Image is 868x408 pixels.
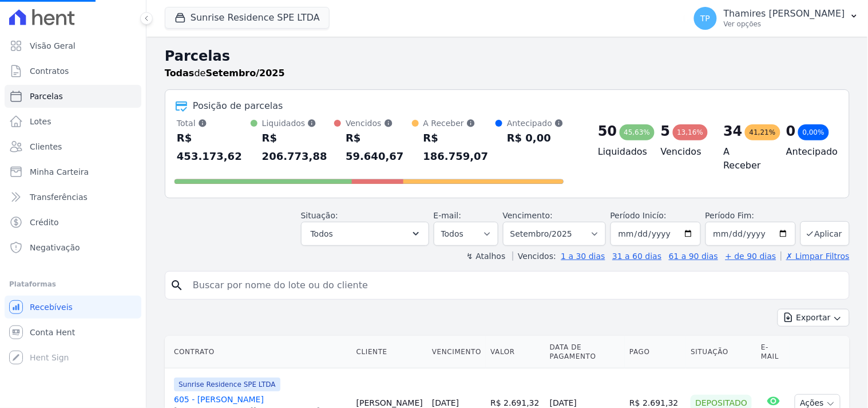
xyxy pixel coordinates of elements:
button: TP Thamires [PERSON_NAME] Ver opções [685,2,868,34]
span: Todos [311,227,333,241]
input: Buscar por nome do lote ou do cliente [186,274,845,297]
span: Clientes [30,141,62,152]
div: R$ 0,00 [507,129,564,147]
th: Contrato [165,336,352,368]
a: 61 a 90 dias [669,252,718,261]
h4: Liquidados [598,145,643,159]
a: Recebíveis [5,296,141,319]
div: A Receber [423,117,496,129]
p: de [165,66,285,80]
th: Valor [486,336,545,368]
div: R$ 59.640,67 [346,129,411,166]
label: E-mail: [434,211,462,220]
label: Período Inicío: [611,211,667,220]
span: Recebíveis [30,301,73,313]
a: ✗ Limpar Filtros [781,252,850,261]
th: Situação [686,336,756,368]
div: 13,16% [673,124,708,140]
span: Parcelas [30,91,63,102]
th: Vencimento [427,336,486,368]
div: 45,63% [620,124,655,140]
span: Visão Geral [30,40,76,52]
label: Vencimento: [503,211,553,220]
div: R$ 186.759,07 [423,129,496,166]
a: Visão Geral [5,34,141,57]
a: 1 a 30 dias [561,252,605,261]
div: Total [177,117,251,129]
h4: Antecipado [786,145,831,159]
button: Sunrise Residence SPE LTDA [165,7,330,29]
a: + de 90 dias [726,252,776,261]
span: Contratos [30,65,69,77]
span: Crédito [30,217,59,228]
a: Lotes [5,110,141,133]
a: Parcelas [5,85,141,108]
button: Aplicar [800,221,850,246]
div: Antecipado [507,117,564,129]
div: Vencidos [346,117,411,129]
a: Negativação [5,236,141,259]
div: 34 [724,122,743,140]
span: Lotes [30,116,51,127]
div: R$ 206.773,88 [262,129,334,166]
h4: Vencidos [661,145,706,159]
a: Contratos [5,60,141,83]
p: Thamires [PERSON_NAME] [724,8,845,19]
span: Transferências [30,191,88,203]
a: 31 a 60 dias [612,252,661,261]
a: Clientes [5,135,141,158]
span: TP [700,14,710,22]
label: Vencidos: [513,252,556,261]
a: Minha Carteira [5,160,141,183]
button: Todos [301,222,429,246]
a: Conta Hent [5,321,141,344]
label: ↯ Atalhos [466,252,505,261]
a: Transferências [5,186,141,209]
span: Negativação [30,242,80,253]
i: search [170,278,184,292]
th: Data de Pagamento [545,336,625,368]
th: Cliente [352,336,427,368]
div: 0,00% [798,124,829,140]
p: Ver opções [724,19,845,29]
label: Situação: [301,211,338,220]
th: E-mail [756,336,790,368]
span: Sunrise Residence SPE LTDA [174,378,280,391]
div: 0 [786,122,796,140]
div: R$ 453.173,62 [177,129,251,166]
div: 41,21% [745,124,780,140]
span: Minha Carteira [30,166,89,178]
a: Crédito [5,211,141,234]
h2: Parcelas [165,46,850,66]
span: Conta Hent [30,327,75,338]
strong: Todas [165,68,195,79]
a: [DATE] [432,398,459,407]
div: 5 [661,122,671,140]
strong: Setembro/2025 [206,68,285,79]
button: Exportar [778,309,850,327]
div: Posição de parcelas [193,99,283,113]
div: Liquidados [262,117,334,129]
div: 50 [598,122,617,140]
th: Pago [625,336,686,368]
div: Plataformas [9,277,137,291]
h4: A Receber [724,145,768,172]
label: Período Fim: [706,210,796,222]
